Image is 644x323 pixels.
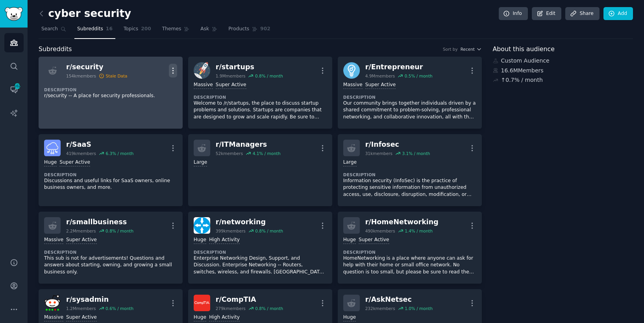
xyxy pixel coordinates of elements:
dt: Description [343,249,476,255]
div: 6.3 % / month [105,151,133,156]
span: About this audience [493,44,555,54]
div: r/ CompTIA [216,295,283,305]
span: 200 [141,26,151,33]
p: Our community brings together individuals driven by a shared commitment to problem-solving, profe... [343,100,476,121]
a: Edit [532,7,561,20]
a: Search [39,23,69,39]
div: 0.8 % / month [105,228,133,234]
div: 52k members [216,151,243,156]
img: GummySearch logo [5,7,23,21]
p: This sub is not for advertisements! Questions and answers about starting, owning, and growing a s... [44,255,177,276]
div: Sort by [443,46,458,52]
div: Custom Audience [493,57,633,65]
div: 2.2M members [66,228,96,234]
div: Massive [44,314,63,321]
p: Discussions and useful links for SaaS owners, online business owners, and more. [44,177,177,191]
p: Information security (InfoSec) is the practice of protecting sensitive information from unauthori... [343,177,476,198]
div: r/ AskNetsec [365,295,433,305]
span: Subreddits [39,44,72,54]
div: r/ networking [216,217,283,227]
p: Enterprise Networking Design, Support, and Discussion. Enterprise Networking -- Routers, switches... [194,255,327,276]
a: Entrepreneurr/Entrepreneur4.9Mmembers0.5% / monthMassiveSuper ActiveDescriptionOur community brin... [338,57,482,129]
div: High Activity [209,314,240,321]
dt: Description [194,249,327,255]
div: 16.6M Members [493,66,633,75]
a: Topics200 [121,23,154,39]
div: r/ Infosec [365,140,430,150]
div: 232k members [365,306,395,311]
a: Info [499,7,528,20]
div: r/ HomeNetworking [365,217,439,227]
div: Huge [194,236,206,244]
div: 0.8 % / month [255,306,283,311]
a: startupsr/startups1.9Mmembers0.8% / monthMassiveSuper ActiveDescriptionWelcome to /r/startups, th... [188,57,332,129]
span: Recent [461,46,475,52]
div: 0.8 % / month [255,73,283,79]
div: 490k members [365,228,395,234]
span: Subreddits [77,26,103,33]
div: r/ Entrepreneur [365,62,433,72]
a: r/ITManagers52kmembers4.1% / monthLarge [188,134,332,206]
div: Large [343,159,357,166]
span: Ask [200,26,209,33]
div: ↑ 0.7 % / month [501,76,543,84]
a: SaaSr/SaaS419kmembers6.3% / monthHugeSuper ActiveDescriptionDiscussions and useful links for SaaS... [39,134,183,206]
span: Themes [162,26,181,33]
div: Huge [343,236,356,244]
div: r/ SaaS [66,140,133,150]
div: 0.8 % / month [255,228,283,234]
a: Themes [159,23,192,39]
div: r/ startups [216,62,283,72]
a: 102 [4,80,24,99]
div: 4.9M members [365,73,395,79]
a: Products902 [226,23,273,39]
img: CompTIA [194,295,210,311]
img: SaaS [44,140,61,156]
p: HomeNetworking is a place where anyone can ask for help with their home or small office network. ... [343,255,476,276]
div: Stale Data [105,73,127,79]
dt: Description [44,249,177,255]
div: r/ ITManagers [216,140,281,150]
dt: Description [194,94,327,100]
div: High Activity [209,236,240,244]
a: r/Infosec31kmembers3.1% / monthLargeDescriptionInformation security (InfoSec) is the practice of ... [338,134,482,206]
div: Huge [44,159,57,166]
p: Welcome to /r/startups, the place to discuss startup problems and solutions. Startups are compani... [194,100,327,121]
div: 1.9M members [216,73,246,79]
a: r/smallbusiness2.2Mmembers0.8% / monthMassiveSuper ActiveDescriptionThis sub is not for advertise... [39,212,183,284]
div: 279k members [216,306,246,311]
a: Subreddits16 [74,23,115,39]
div: 1.2M members [66,306,96,311]
dt: Description [44,87,177,92]
a: r/security154kmembersStale DataDescriptionr/security -- A place for security professionals. [39,57,183,129]
div: Large [194,159,207,166]
img: networking [194,217,210,234]
div: Massive [343,81,363,89]
button: Recent [461,46,482,52]
a: Add [603,7,633,20]
div: 399k members [216,228,246,234]
div: Huge [343,314,356,321]
span: Products [228,26,249,33]
div: Massive [194,81,213,89]
span: 902 [260,26,270,33]
div: Super Active [365,81,396,89]
dt: Description [343,94,476,100]
div: r/ smallbusiness [66,217,133,227]
div: 0.5 % / month [405,73,433,79]
a: networkingr/networking399kmembers0.8% / monthHugeHigh ActivityDescriptionEnterprise Networking De... [188,212,332,284]
span: Search [41,26,58,33]
span: Topics [124,26,138,33]
div: 31k members [365,151,392,156]
div: 4.1 % / month [253,151,281,156]
span: 16 [106,26,113,33]
h2: cyber security [39,7,131,20]
div: Super Active [66,314,97,321]
div: Super Active [66,236,97,244]
div: 1.4 % / month [405,228,433,234]
dt: Description [343,172,476,177]
a: Share [565,7,599,20]
div: 419k members [66,151,96,156]
div: Super Active [59,159,90,166]
img: Entrepreneur [343,62,360,79]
